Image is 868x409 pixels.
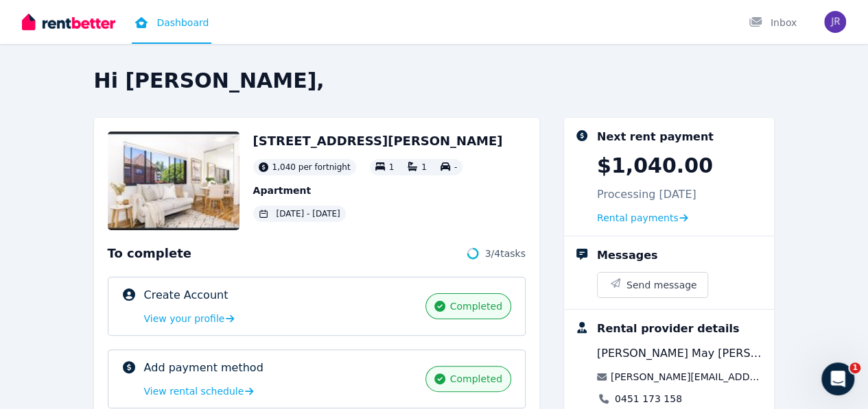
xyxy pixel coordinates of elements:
[824,11,846,33] img: Jorge Thiago Mendonca Farias da Rosa
[144,312,225,325] span: View your profile
[821,362,854,395] iframe: Intercom live chat
[449,299,502,313] span: completed
[626,278,697,292] span: Send message
[597,321,739,337] div: Rental provider details
[597,186,696,203] p: Processing [DATE]
[144,312,235,325] a: View your profile
[597,153,713,178] p: $1,040.00
[597,211,679,225] span: Rental payments
[144,384,244,398] span: View rental schedule
[253,184,503,197] p: Apartment
[108,132,239,230] img: Property Url
[597,247,657,264] div: Messages
[611,370,764,384] a: [PERSON_NAME][EMAIL_ADDRESS][DOMAIN_NAME]
[597,211,688,225] a: Rental payments
[749,16,797,29] div: Inbox
[144,360,263,376] p: Add payment method
[849,362,860,373] span: 1
[253,132,503,151] h2: [STREET_ADDRESS][PERSON_NAME]
[272,162,351,173] span: 1,040 per fortnight
[449,372,502,386] span: completed
[454,162,457,172] span: -
[144,287,228,303] p: Create Account
[94,69,775,93] h2: Hi [PERSON_NAME],
[144,384,254,398] a: View rental schedule
[421,162,427,172] span: 1
[277,208,340,219] span: [DATE] - [DATE]
[108,244,191,263] span: To complete
[597,129,714,145] div: Next rent payment
[389,162,395,172] span: 1
[485,247,526,260] span: 3 / 4 tasks
[598,273,708,297] button: Send message
[615,392,682,406] a: 0451 173 158
[597,345,764,362] span: [PERSON_NAME] May [PERSON_NAME]
[22,12,115,32] img: RentBetter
